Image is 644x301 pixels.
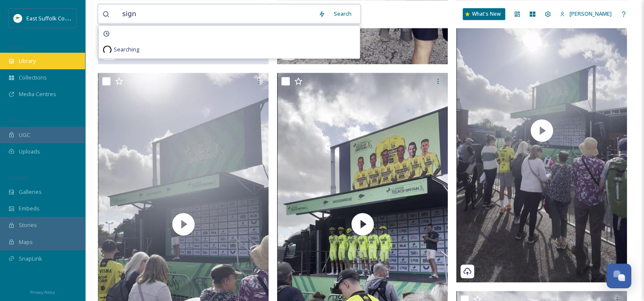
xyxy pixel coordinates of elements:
span: Uploads [19,148,40,156]
span: Maps [19,238,33,246]
span: Searching [114,45,139,54]
a: Privacy Policy [30,287,55,297]
img: ESC%20Logo.png [14,14,22,23]
span: UGC [19,131,30,139]
span: Library [19,57,36,65]
a: [PERSON_NAME] [555,6,616,22]
div: Search [329,6,356,22]
span: Galleries [19,188,42,196]
span: SnapLink [19,255,42,263]
span: MEDIA [9,44,23,50]
span: COLLECT [9,118,27,124]
span: [PERSON_NAME] [570,10,612,17]
a: What's New [463,8,505,20]
span: Privacy Policy [30,290,55,295]
span: Embeds [19,204,40,213]
button: Open Chat [607,264,631,288]
input: Search your library [118,5,314,23]
span: Stories [19,221,37,229]
span: Collections [19,74,47,82]
span: Media Centres [19,90,56,98]
span: WIDGETS [9,175,28,181]
span: East Suffolk Council [26,14,77,22]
